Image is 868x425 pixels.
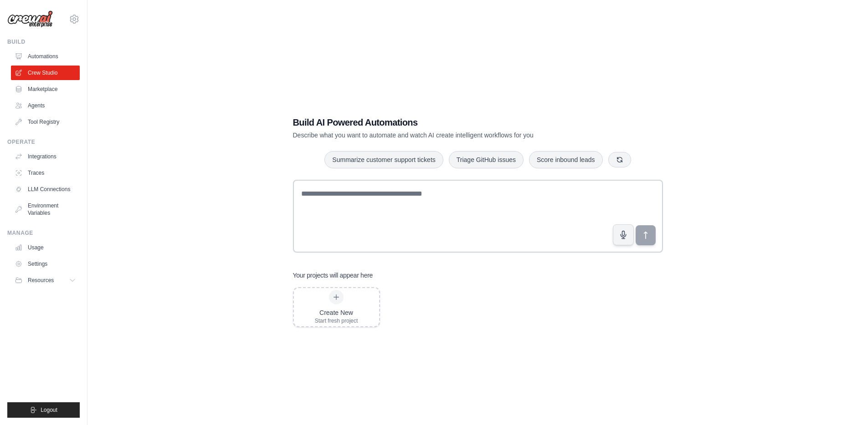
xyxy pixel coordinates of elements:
h3: Your projects will appear here [293,271,373,280]
button: Resources [11,273,80,288]
button: Logout [7,402,80,418]
a: Settings [11,257,80,271]
button: Score inbound leads [529,151,603,168]
div: Start fresh project [315,317,358,324]
a: Crew Studio [11,66,80,80]
div: Create New [315,308,358,317]
span: Logout [41,406,57,414]
a: Integrations [11,149,80,164]
a: Usage [11,240,80,255]
img: Logo [7,10,53,28]
button: Triage GitHub issues [449,151,524,168]
h1: Build AI Powered Automations [293,116,599,129]
a: Agents [11,98,80,113]
button: Summarize customer support tickets [324,151,443,168]
button: Click to speak your automation idea [613,224,634,245]
div: Manage [7,229,80,237]
a: Automations [11,49,80,64]
div: Build [7,38,80,46]
a: Marketplace [11,82,80,96]
a: Traces [11,166,80,180]
a: Environment Variables [11,198,80,220]
div: Operate [7,138,80,146]
button: Get new suggestions [608,152,631,167]
a: LLM Connections [11,182,80,197]
span: Resources [28,277,54,284]
p: Describe what you want to automate and watch AI create intelligent workflows for you [293,131,599,140]
a: Tool Registry [11,115,80,129]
